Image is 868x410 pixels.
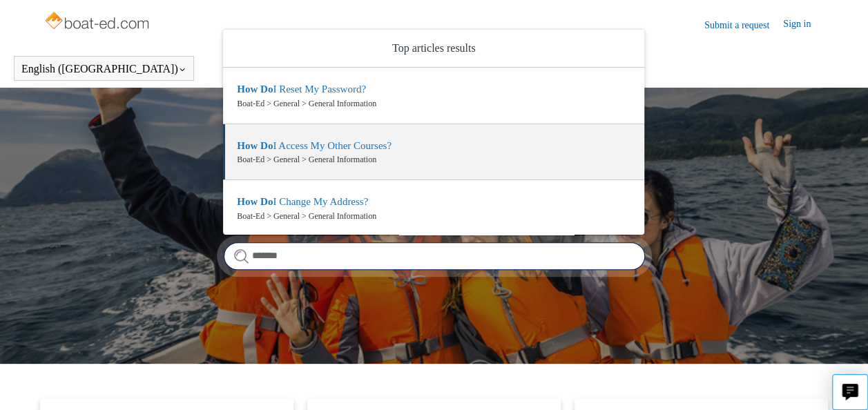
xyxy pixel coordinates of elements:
[237,140,392,154] zd-autocomplete-title-multibrand: Suggested result 2 How Do I Access My Other Courses?
[21,63,186,75] button: English ([GEOGRAPHIC_DATA])
[237,196,258,207] em: How
[223,30,644,68] zd-autocomplete-header: Top articles results
[260,140,273,151] em: Do
[224,242,645,270] input: Search
[704,18,783,32] a: Submit a request
[832,374,868,410] button: Live chat
[237,140,258,151] em: How
[783,17,824,33] a: Sign in
[237,84,258,95] em: How
[237,97,630,110] zd-autocomplete-breadcrumbs-multibrand: Boat-Ed > General > General Information
[237,196,368,210] zd-autocomplete-title-multibrand: Suggested result 3 How Do I Change My Address?
[44,8,153,36] img: Boat-Ed Help Center home page
[260,196,273,207] em: Do
[237,153,630,166] zd-autocomplete-breadcrumbs-multibrand: Boat-Ed > General > General Information
[237,210,630,222] zd-autocomplete-breadcrumbs-multibrand: Boat-Ed > General > General Information
[237,84,366,97] zd-autocomplete-title-multibrand: Suggested result 1 How Do I Reset My Password?
[260,84,273,95] em: Do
